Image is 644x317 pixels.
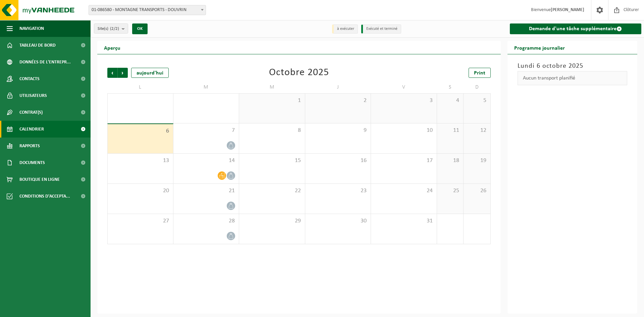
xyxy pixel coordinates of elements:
[19,104,43,121] span: Contrat(s)
[440,127,460,134] span: 11
[269,68,329,78] div: Octobre 2025
[309,127,368,134] span: 9
[19,154,45,171] span: Documents
[467,97,487,104] span: 5
[132,23,148,34] button: OK
[440,157,460,164] span: 18
[177,127,236,134] span: 7
[437,81,464,93] td: S
[94,23,128,34] button: Site(s)(2/2)
[440,187,460,195] span: 25
[309,187,368,195] span: 23
[374,187,433,195] span: 24
[239,81,305,93] td: M
[374,97,433,104] span: 3
[309,157,368,164] span: 16
[243,127,302,134] span: 8
[507,41,572,54] h2: Programme journalier
[111,217,170,225] span: 27
[243,187,302,195] span: 22
[371,81,437,93] td: V
[243,217,302,225] span: 29
[440,97,460,104] span: 4
[374,157,433,164] span: 17
[19,37,56,54] span: Tableau de bord
[467,127,487,134] span: 12
[111,157,170,164] span: 13
[518,71,628,85] div: Aucun transport planifié
[111,187,170,195] span: 20
[374,127,433,134] span: 10
[467,157,487,164] span: 19
[19,171,60,188] span: Boutique en ligne
[177,187,236,195] span: 21
[107,68,117,78] span: Précédent
[111,127,170,135] span: 6
[177,217,236,225] span: 28
[19,20,44,37] span: Navigation
[305,81,371,93] td: J
[19,54,71,70] span: Données de l'entrepr...
[110,27,119,31] count: (2/2)
[243,157,302,164] span: 15
[107,81,173,93] td: L
[467,187,487,195] span: 26
[464,81,490,93] td: D
[173,81,239,93] td: M
[374,217,433,225] span: 31
[309,217,368,225] span: 30
[243,97,302,104] span: 1
[19,188,70,205] span: Conditions d'accepta...
[89,5,206,15] span: 01-086580 - MONTAGNE TRANSPORTS - DOUVRIN
[361,24,401,34] li: Exécuté et terminé
[332,24,358,34] li: à exécuter
[19,138,40,154] span: Rapports
[474,70,485,76] span: Print
[551,7,584,12] strong: [PERSON_NAME]
[518,61,628,71] h3: Lundi 6 octobre 2025
[510,23,642,34] a: Demande d'une tâche supplémentaire
[177,157,236,164] span: 14
[3,302,112,317] iframe: chat widget
[131,68,169,78] div: aujourd'hui
[469,68,491,78] a: Print
[309,97,368,104] span: 2
[19,87,47,104] span: Utilisateurs
[118,68,128,78] span: Suivant
[97,41,127,54] h2: Aperçu
[19,70,40,87] span: Contacts
[98,24,119,34] span: Site(s)
[19,121,44,138] span: Calendrier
